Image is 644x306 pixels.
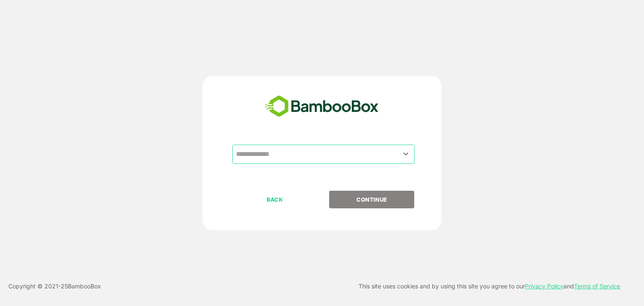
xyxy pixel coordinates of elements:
p: BACK [233,195,317,204]
p: CONTINUE [330,195,414,204]
p: Copyright © 2021- 25 BambooBox [8,281,101,291]
p: This site uses cookies and by using this site you agree to our and [358,281,620,291]
a: Privacy Policy [525,283,563,290]
a: Terms of Service [574,283,620,290]
button: CONTINUE [329,191,414,208]
button: Open [400,148,412,160]
button: BACK [232,191,317,208]
img: bamboobox [260,93,383,120]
